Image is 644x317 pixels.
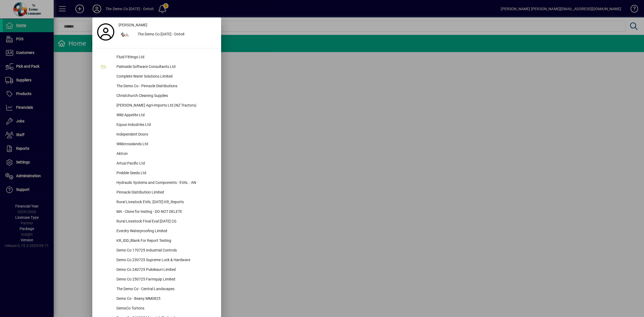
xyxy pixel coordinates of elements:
[112,198,218,207] div: Rural Livestock EVAL [DATE] KR_Reports
[95,111,218,120] button: Wild Appetite Ltd
[95,304,218,314] button: DemoCo Turtons
[112,149,218,159] div: Aktron
[119,22,147,28] span: [PERSON_NAME]
[95,149,218,159] button: Aktron
[112,169,218,178] div: Prebble Seeds Ltd
[95,227,218,236] button: Everdry Waterproofing Limited
[95,236,218,246] button: KR_IDD_Blank For Report Testing
[112,159,218,169] div: Artusi Pacific Ltd
[112,62,218,72] div: Palmside Software Consultants Ltd
[95,265,218,275] button: Demo Co 240725 Pukekauri Limited
[112,72,218,82] div: Complete Water Solutions Limited
[112,178,218,188] div: Hydraulic Systems and Components - EVAL - AN
[95,256,218,265] button: Demo Co 230725 Supreme Lock & Hardware
[95,72,218,82] button: Complete Water Solutions Limited
[95,198,218,207] button: Rural Livestock EVAL [DATE] KR_Reports
[95,275,218,285] button: Demo Co 250725 Farmquip Limited
[95,130,218,140] button: Independent Doors
[116,30,218,39] button: The Demo Co [DATE] - Ontoit
[112,140,218,149] div: Wildcrosslands Ltd
[112,53,218,62] div: Fluid Fittings Ltd
[112,111,218,120] div: Wild Appetite Ltd
[112,101,218,111] div: [PERSON_NAME] Agri-Imports Ltd (NZ Tractors)
[112,265,218,275] div: Demo Co 240725 Pukekauri Limited
[95,169,218,178] button: Prebble Seeds Ltd
[95,217,218,227] button: Rural Livestock FInal Eval [DATE] CG
[112,207,218,217] div: MA - Clone for testing - DO NOT DELETE
[116,20,218,30] a: [PERSON_NAME]
[95,91,218,101] button: Christchurch Cleaning Supplies
[95,27,116,37] a: Profile
[133,30,218,39] div: The Demo Co [DATE] - Ontoit
[95,120,218,130] button: Equus Industries Ltd
[95,140,218,149] button: Wildcrosslands Ltd
[112,188,218,198] div: Pinnacle Distribution Limited
[95,178,218,188] button: Hydraulic Systems and Components - EVAL - AN
[112,91,218,101] div: Christchurch Cleaning Supplies
[95,285,218,294] button: The Demo Co - Central Landscapes
[95,207,218,217] button: MA - Clone for testing - DO NOT DELETE
[95,53,218,62] button: Fluid Fittings Ltd
[112,294,218,304] div: Demo Co - Beany MM0825
[112,246,218,256] div: Demo Co 170725 Industrial Controls
[95,246,218,256] button: Demo Co 170725 Industrial Controls
[112,304,218,314] div: DemoCo Turtons
[112,275,218,285] div: Demo Co 250725 Farmquip Limited
[112,256,218,265] div: Demo Co 230725 Supreme Lock & Hardware
[95,294,218,304] button: Demo Co - Beany MM0825
[112,82,218,91] div: The Demo Co - Pinnacle Distributions
[95,188,218,198] button: Pinnacle Distribution Limited
[112,227,218,236] div: Everdry Waterproofing Limited
[112,120,218,130] div: Equus Industries Ltd
[95,62,218,72] button: Palmside Software Consultants Ltd
[112,130,218,140] div: Independent Doors
[95,159,218,169] button: Artusi Pacific Ltd
[95,101,218,111] button: [PERSON_NAME] Agri-Imports Ltd (NZ Tractors)
[112,236,218,246] div: KR_IDD_Blank For Report Testing
[95,82,218,91] button: The Demo Co - Pinnacle Distributions
[112,217,218,227] div: Rural Livestock FInal Eval [DATE] CG
[112,285,218,294] div: The Demo Co - Central Landscapes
